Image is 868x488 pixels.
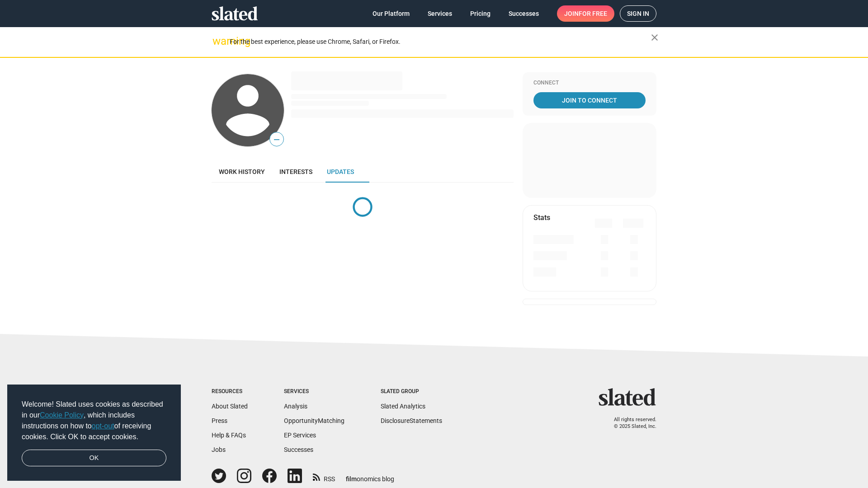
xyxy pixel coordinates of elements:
div: Connect [533,80,646,87]
a: Analysis [284,403,307,410]
mat-icon: close [649,32,660,43]
a: opt-out [92,422,114,430]
span: Updates [327,168,354,175]
span: Interests [279,168,312,175]
a: Join To Connect [533,92,646,108]
div: cookieconsent [7,385,181,481]
a: EP Services [284,432,316,439]
a: Joinfor free [557,5,614,22]
span: Join To Connect [535,92,644,108]
a: DisclosureStatements [381,417,442,424]
div: Services [284,388,344,395]
a: Slated Analytics [381,403,425,410]
span: Work history [219,168,265,175]
a: Our Platform [365,5,417,22]
a: Help & FAQs [212,432,246,439]
a: OpportunityMatching [284,417,344,424]
span: Welcome! Slated uses cookies as described in our , which includes instructions on how to of recei... [22,399,166,442]
a: filmonomics blog [346,468,394,483]
a: About Slated [212,403,248,410]
span: for free [579,5,607,22]
div: For the best experience, please use Chrome, Safari, or Firefox. [230,36,651,48]
a: Jobs [212,446,226,453]
span: — [270,134,283,145]
span: Sign in [627,6,649,21]
a: Cookie Policy [40,411,84,419]
a: Interests [272,161,320,183]
a: Pricing [463,5,498,22]
span: Services [428,5,452,22]
a: Updates [320,161,361,183]
span: Join [564,5,607,22]
a: RSS [313,469,335,483]
a: Work history [212,161,272,183]
a: Successes [284,446,313,453]
div: Resources [212,388,248,395]
div: Slated Group [381,388,442,395]
a: Services [420,5,459,22]
mat-icon: warning [212,36,223,47]
span: Our Platform [373,5,410,22]
span: Successes [509,5,539,22]
span: Pricing [470,5,491,22]
a: Successes [501,5,546,22]
p: All rights reserved. © 2025 Slated, Inc. [604,417,656,430]
a: Press [212,417,227,424]
a: dismiss cookie message [22,450,166,467]
span: film [346,475,357,483]
a: Sign in [620,5,656,22]
mat-card-title: Stats [533,213,550,222]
